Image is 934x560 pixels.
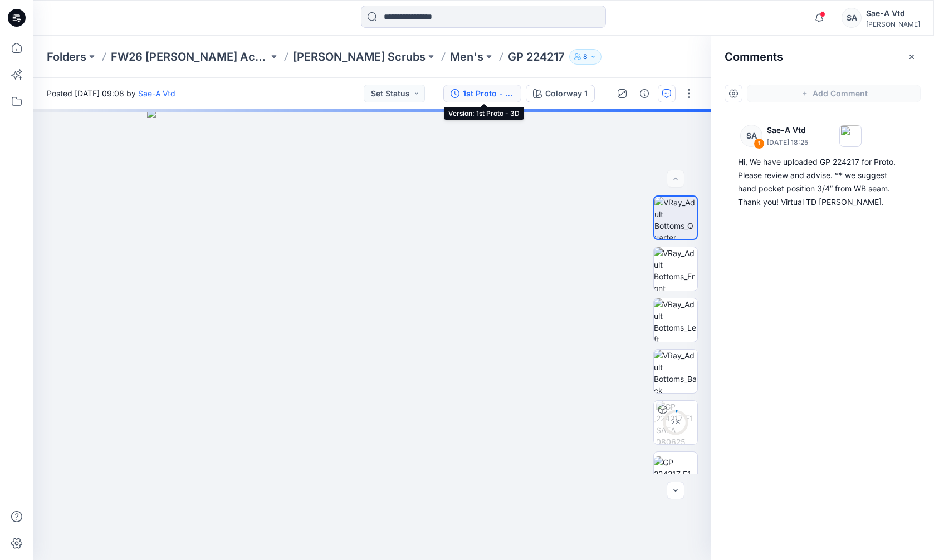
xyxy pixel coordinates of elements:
[662,417,689,427] div: 2 %
[508,49,565,65] p: GP 224217
[654,350,697,393] img: VRay_Adult Bottoms_Back
[111,49,268,65] a: FW26 [PERSON_NAME] Activewear
[842,8,862,28] div: SA
[866,7,920,20] div: Sae-A Vtd
[47,87,175,99] span: Posted [DATE] 09:08 by
[443,85,521,102] button: 1st Proto - 3D
[767,137,808,148] p: [DATE] 18:25
[654,247,697,291] img: VRay_Adult Bottoms_Front
[654,456,697,492] img: GP 224217 F1 SAEA
[656,401,697,444] img: GP 224217 F1 SAEA 080625 Colorway 1
[147,109,598,560] img: eyJhbGciOiJIUzI1NiIsImtpZCI6IjAiLCJzbHQiOiJzZXMiLCJ0eXAiOiJKV1QifQ.eyJkYXRhIjp7InR5cGUiOiJzdG9yYW...
[654,298,697,342] img: VRay_Adult Bottoms_Left
[526,85,595,102] button: Colorway 1
[293,49,426,65] a: [PERSON_NAME] Scrubs
[47,49,86,65] a: Folders
[767,124,808,137] p: Sae-A Vtd
[545,87,588,100] div: Colorway 1
[866,20,920,28] div: [PERSON_NAME]
[138,89,175,98] a: Sae-A Vtd
[747,85,921,102] button: Add Comment
[654,197,697,239] img: VRay_Adult Bottoms_Quarter
[583,51,588,63] p: 8
[754,138,765,149] div: 1
[450,49,483,65] a: Men's
[463,87,514,100] div: 1st Proto - 3D
[725,50,783,63] h2: Comments
[635,85,653,102] button: Details
[740,125,762,147] div: SA
[569,49,602,65] button: 8
[738,155,907,209] div: Hi, We have uploaded GP 224217 for Proto. Please review and advise. ** we suggest hand pocket pos...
